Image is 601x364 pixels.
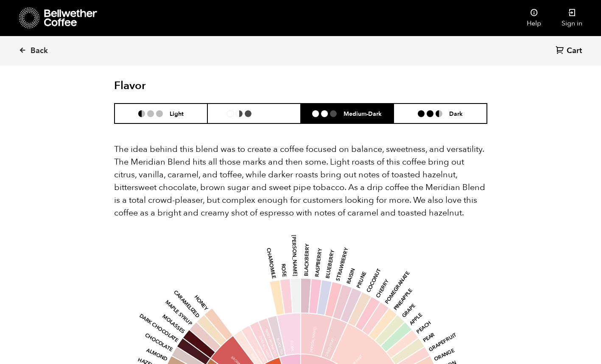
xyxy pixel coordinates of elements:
[114,79,238,92] h2: Flavor
[170,110,184,117] h6: Light
[344,110,382,117] h6: Medium-Dark
[258,110,281,117] h6: Medium
[567,46,582,56] span: Cart
[556,45,584,57] a: Cart
[31,46,48,56] span: Back
[114,143,487,219] p: The idea behind this blend was to create a coffee focused on balance, sweetness, and versatility....
[449,110,463,117] h6: Dark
